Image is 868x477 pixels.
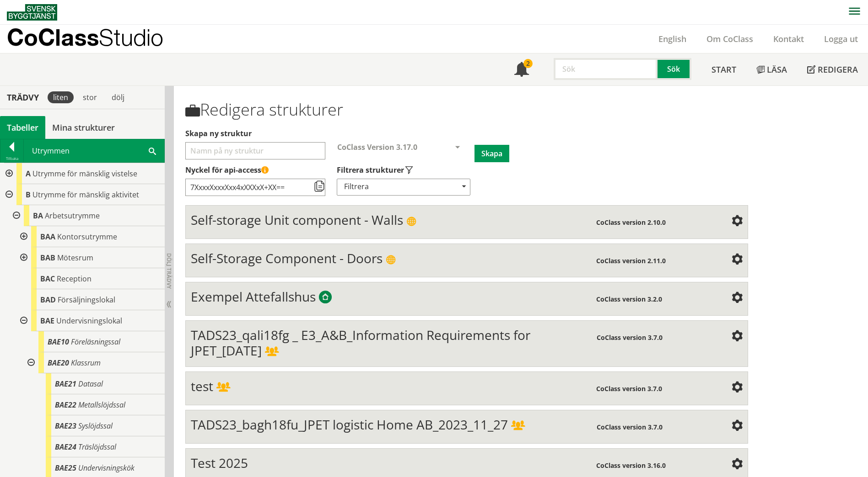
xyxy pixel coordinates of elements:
[57,274,92,284] span: Reception
[523,59,533,68] div: 2
[165,253,173,289] span: Dölj trädvy
[818,64,858,75] span: Redigera
[78,379,103,389] span: Datasal
[26,190,31,200] span: B
[7,25,183,53] a: CoClassStudio
[45,211,100,221] span: Arbetsutrymme
[658,58,691,80] button: Sök
[732,331,743,342] span: Inställningar
[732,382,743,393] span: Inställningar
[596,256,666,265] span: CoClass version 2.11.0
[474,145,509,162] button: Skapa
[337,142,417,152] span: CoClass Version 3.17.0
[57,253,93,263] span: Mötesrum
[78,463,135,473] span: Undervisningskök
[191,377,213,395] span: test
[185,165,261,175] font: Nyckel för api-access
[648,33,696,44] a: English
[261,167,269,174] span: Denna API-nyckel ger åtkomst till alla strukturer som du har skapat eller delat med dig av. Håll ...
[0,155,23,162] div: Tillbaka
[597,423,663,431] span: CoClass version 3.7.0
[71,358,101,368] span: Klassrum
[48,91,74,103] div: liten
[191,326,530,359] span: TADS23_qali18fg _ E3_A&B_Information Requirements for JPET_[DATE]
[763,33,814,44] a: Kontakt
[314,181,325,192] span: Kopiera
[337,165,469,175] label: Välj vilka typer av strukturer som ska visas i din strukturlista
[185,142,325,159] input: Välj ett namn för att skapa en ny struktur Välj vilka typer av strukturer som ska visas i din str...
[40,274,55,284] span: BAC
[7,32,163,42] p: CoClass
[511,421,525,431] span: Delad struktur
[56,316,122,326] span: Undervisningslokal
[99,24,163,51] span: Studio
[185,179,325,196] input: Nyckel till åtkomststruktur via API (kräver API-licensabonnemang)
[732,293,743,304] span: Inställningar
[696,33,763,44] a: Om CoClass
[596,218,666,227] span: CoClass version 2.10.0
[48,358,69,368] span: BAE20
[191,454,248,472] span: Test 2025
[216,383,230,393] span: Delad struktur
[71,337,120,347] span: Föreläsningssal
[77,91,102,103] div: stor
[7,4,57,21] img: Svensk Byggtjänst
[26,169,31,179] span: A
[40,316,54,326] span: BAE
[732,459,743,470] span: Inställningar
[40,232,55,242] span: BAA
[2,92,44,102] div: Trädvy
[33,211,43,221] span: BA
[32,169,137,179] span: Utrymme för mänsklig vistelse
[337,165,404,175] font: Filtrera strukturer
[58,295,115,305] span: Försäljningslokal
[200,98,343,121] font: Redigera strukturer
[746,53,797,85] a: Läsa
[185,128,748,138] label: Välj ett namn för att skapa en ny struktur
[191,211,403,228] span: Self-storage Unit component - Walls
[554,58,658,80] input: Sök
[45,116,122,139] a: Mina strukturer
[732,421,743,432] span: Inställningar
[40,253,55,263] span: BAB
[767,64,787,75] span: Läsa
[732,216,743,227] span: Inställningar
[597,333,663,342] span: CoClass version 3.7.0
[106,91,130,103] div: dölj
[32,190,139,200] span: Utrymme för mänsklig aktivitet
[514,63,529,78] span: Notifikationer
[55,379,76,389] span: BAE21
[504,53,539,85] a: 2
[337,179,470,196] div: Filtrera
[149,146,156,155] span: Sök i tabellen
[701,53,746,85] a: Start
[814,33,868,44] a: Logga ut
[55,463,76,473] span: BAE25
[191,249,383,267] span: Self-Storage Component - Doors
[57,232,117,242] span: Kontorsutrymme
[330,142,474,165] div: Välj CoClass-version för att skapa en ny struktur
[55,442,76,452] span: BAE24
[78,442,116,452] span: Träslöjdssal
[48,337,69,347] span: BAE10
[78,421,113,431] span: Syslöjdssal
[191,288,316,305] span: Exempel Attefallshus
[24,139,164,162] div: Utrymmen
[40,295,56,305] span: BAD
[185,165,748,175] label: Nyckel till åtkomststruktur via API (kräver API-licensabonnemang)
[55,400,76,410] span: BAE22
[191,416,508,433] span: TADS23_bagh18fu_JPET logistic Home AB_2023_11_27
[596,461,666,470] span: CoClass version 3.16.0
[406,217,416,227] span: Publik struktur
[797,53,868,85] a: Redigera
[386,255,396,265] span: Publik struktur
[732,254,743,265] span: Inställningar
[712,64,736,75] span: Start
[55,421,76,431] span: BAE23
[596,384,662,393] span: CoClass version 3.7.0
[265,347,279,357] span: Delad struktur
[78,400,125,410] span: Metallslöjdssal
[319,291,332,304] span: Byggtjänsts exempelstrukturer
[596,295,662,303] span: CoClass version 3.2.0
